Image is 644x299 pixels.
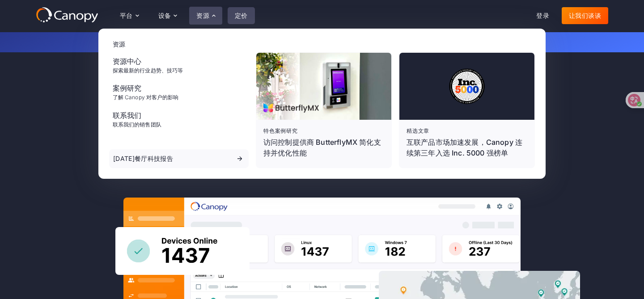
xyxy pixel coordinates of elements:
a: 定价 [228,7,255,24]
font: 资源 [113,40,126,48]
font: 联系我们 [113,111,142,120]
nav: 资源 [98,29,546,179]
a: 案例研究了解 Canopy 对客户的影响 [109,79,249,104]
font: 互联产品市场加速发展，Canopy 连续第三年入选 Inc. 5000 强榜单 [407,138,522,157]
div: 设备 [151,7,184,25]
font: 了解 Canopy 对客户的影响 [113,94,178,101]
font: 特色案例研究 [263,127,298,134]
font: 平台 [120,12,133,19]
a: 精选文章互联产品市场加速发展，Canopy 连续第三年入选 Inc. 5000 强榜单 [399,53,534,168]
font: 资源中心 [113,57,142,66]
a: [DATE]餐厅科技报告 [109,149,249,168]
a: 特色案例研究访问控制提供商 ButterflyMX 简化支持并优化性能 [256,53,391,168]
font: 访问控制提供商 ButterflyMX 简化支持并优化性能 [263,138,381,157]
font: 联系我们的销售团队 [113,121,161,128]
a: 资源中心探索最新的行业趋势、技巧等 [109,52,249,77]
font: [DATE]餐厅科技报告 [113,155,173,162]
font: 案例研究 [113,84,142,93]
div: 资源 [189,7,222,25]
font: 设备 [158,12,171,19]
a: 登录 [529,7,556,24]
img: Canopy 查看有多少设备在线 [115,227,250,275]
font: 登录 [536,12,549,19]
a: 让我们谈谈 [562,7,608,24]
font: 让我们谈谈 [569,12,601,19]
div: 平台 [113,7,146,25]
font: 资源 [196,12,209,19]
a: 联系我们联系我们的销售团队 [109,106,249,131]
font: 探索最新的行业趋势、技巧等 [113,67,183,74]
font: 精选文章 [407,127,429,134]
font: 定价 [235,12,248,19]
